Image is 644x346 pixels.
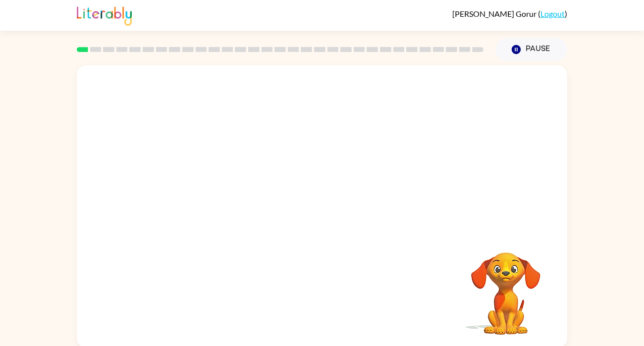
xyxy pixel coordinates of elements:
[452,9,538,18] span: [PERSON_NAME] Gorur
[540,9,565,18] a: Logout
[495,38,567,61] button: Pause
[77,4,132,26] img: Literably
[452,9,567,18] div: ( )
[456,237,555,336] video: Your browser must support playing .mp4 files to use Literably. Please try using another browser.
